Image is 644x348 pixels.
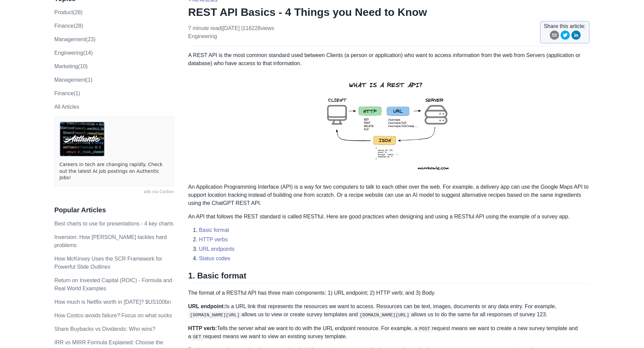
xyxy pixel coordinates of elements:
a: Status codes [199,256,231,261]
a: engineering [188,33,217,39]
a: Careers in tech are changing rapidly. Check out the latest AI job postings on Authentic Jobs! [59,161,169,181]
a: URL endpoints [199,246,235,252]
strong: URL endpoint: [188,303,225,309]
a: Inversion: How [PERSON_NAME] tackles hard problems [54,234,167,248]
code: [DOMAIN_NAME][URL] [358,312,411,318]
code: GET [191,333,203,340]
a: How much is Netflix worth in [DATE]? $US100bn [54,299,171,305]
a: Basic format [199,227,229,233]
h3: Popular Articles [54,206,174,214]
button: email [550,30,559,42]
p: 7 minute read | [DATE] [188,24,274,41]
a: Best charts to use for presentations - 4 key charts [54,221,173,226]
a: Finance(1) [54,90,80,96]
a: HTTP verbs [199,237,228,242]
a: finance(28) [54,23,83,29]
a: engineering(14) [54,50,93,56]
span: Share this article: [544,22,586,30]
p: The format of a RESTful API has three main components: 1) URL endpoint; 2) HTTP verb; and 3) Body. [188,289,590,297]
p: An API that follows the REST standard is called RESTful. Here are good practices when designing a... [188,213,590,221]
a: Management(1) [54,77,93,83]
img: rest-api [315,73,463,178]
button: twitter [560,30,570,42]
a: Return on Invested Capital (ROIC) - Formula and Real World Examples [54,277,172,291]
h2: 1. Basic format [188,271,590,284]
span: | 116228 views [241,25,274,31]
a: All Articles [54,104,79,110]
code: POST [417,325,432,332]
a: How McKinsey Uses the SCR Framework for Powerful Slide Outlines [54,256,162,270]
a: ads via Carbon [54,189,174,195]
a: management(23) [54,36,96,42]
p: A REST API is the most common standard used between Clients (a person or application) who want to... [188,51,590,68]
p: Is a URL link that represents the resources we want to access. Resources can be text, images, doc... [188,302,590,319]
h1: REST API Basics - 4 Things you Need to Know [188,5,590,19]
img: ads via Carbon [59,122,105,157]
a: How Costco avoids failure? Focus on what sucks [54,313,172,318]
a: marketing(10) [54,63,88,69]
a: Share Buybacks vs Dividends: Who wins? [54,326,156,332]
code: [DOMAIN_NAME][URL] [188,312,242,318]
a: product(28) [54,9,83,15]
button: linkedin [571,30,581,42]
p: Tells the server what we want to do with the URL endpoint resource. For example, a request means ... [188,324,590,341]
p: An Application Programming Interface (API) is a way for two computers to talk to each other over ... [188,183,590,207]
strong: HTTP verb: [188,325,217,331]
